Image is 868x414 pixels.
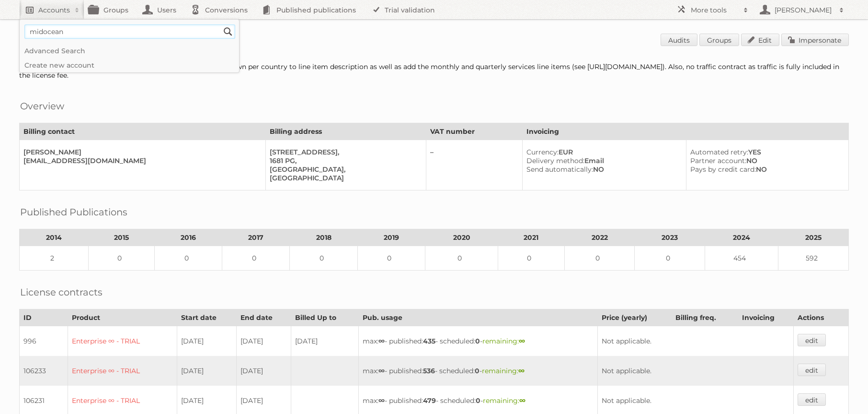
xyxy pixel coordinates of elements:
td: 0 [357,246,425,271]
div: [PERSON_NAME] [23,148,258,156]
td: max: - published: - scheduled: - [358,356,597,386]
td: 592 [778,246,849,271]
a: Impersonate [781,34,849,46]
div: YES [690,148,841,156]
a: edit [798,364,826,376]
div: NO [526,165,678,174]
strong: 0 [476,396,480,405]
div: NO [690,165,841,174]
td: 0 [425,246,498,271]
td: 0 [222,246,290,271]
strong: ∞ [378,396,385,405]
a: edit [798,393,826,406]
a: Groups [699,34,739,46]
td: 454 [705,246,778,271]
th: Billing freq. [672,309,738,326]
td: Enterprise ∞ - TRIAL [68,326,177,356]
th: 2025 [778,229,849,246]
div: [GEOGRAPHIC_DATA] [270,174,418,182]
h2: Published Publications [20,205,127,219]
th: Billing contact [20,123,266,140]
div: Email [526,156,678,165]
th: VAT number [426,123,523,140]
strong: 435 [423,337,435,345]
th: ID [20,309,68,326]
th: 2020 [425,229,498,246]
span: Automated retry: [690,148,748,156]
span: Partner account: [690,156,746,165]
strong: ∞ [378,337,385,345]
th: Price (yearly) [598,309,672,326]
a: edit [798,334,826,346]
span: remaining: [483,396,525,405]
th: Billed Up to [291,309,358,326]
span: remaining: [482,337,525,345]
th: 2022 [564,229,635,246]
th: Billing address [266,123,426,140]
th: Start date [177,309,236,326]
th: 2015 [89,229,155,246]
h1: Account 1182: Action Service & Distributie B.V. [19,34,849,48]
td: Not applicable. [598,356,794,386]
td: [DATE] [177,326,236,356]
a: Audits [661,34,697,46]
th: 2014 [20,229,89,246]
td: 0 [290,246,357,271]
a: Create new account [20,58,239,72]
th: 2016 [155,229,222,246]
th: Invoicing [523,123,849,140]
strong: 0 [475,337,480,345]
div: [GEOGRAPHIC_DATA], [270,165,418,174]
a: Edit [741,34,779,46]
td: 0 [89,246,155,271]
strong: 536 [423,367,435,375]
strong: ∞ [518,367,525,375]
span: remaining: [482,367,525,375]
td: [DATE] [291,326,358,356]
span: Delivery method: [526,156,584,165]
h2: Overview [20,99,64,113]
strong: ∞ [519,396,525,405]
span: Currency: [526,148,559,156]
td: 106233 [20,356,68,386]
strong: 479 [423,396,436,405]
h2: More tools [691,5,739,15]
td: Not applicable. [598,326,794,356]
th: 2019 [357,229,425,246]
td: 0 [155,246,222,271]
div: [EMAIL_ADDRESS][DOMAIN_NAME] [23,156,258,165]
div: EUR [526,148,678,156]
strong: ∞ [519,337,525,345]
td: [DATE] [236,326,291,356]
th: 2024 [705,229,778,246]
th: Pub. usage [358,309,597,326]
td: 0 [498,246,564,271]
input: Search [221,24,235,39]
td: 0 [635,246,705,271]
td: 996 [20,326,68,356]
td: [DATE] [177,356,236,386]
th: 2018 [290,229,357,246]
h2: [PERSON_NAME] [772,5,834,15]
th: 2017 [222,229,290,246]
div: [STREET_ADDRESS], [270,148,418,156]
th: Invoicing [738,309,794,326]
th: End date [236,309,291,326]
strong: 0 [475,367,480,375]
td: – [426,140,523,190]
td: max: - published: - scheduled: - [358,326,597,356]
strong: ∞ [378,367,385,375]
td: 0 [564,246,635,271]
div: [Contract 108942 + 111462] Auto-billing is disabled to add breakdown per country to line item des... [19,62,849,80]
span: Send automatically: [526,165,593,174]
th: Actions [794,309,849,326]
td: Enterprise ∞ - TRIAL [68,356,177,386]
div: 1681 PG, [270,156,418,165]
td: 2 [20,246,89,271]
td: [DATE] [236,356,291,386]
th: Product [68,309,177,326]
h2: License contracts [20,285,103,299]
div: NO [690,156,841,165]
a: Advanced Search [20,44,239,58]
span: Pays by credit card: [690,165,756,174]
